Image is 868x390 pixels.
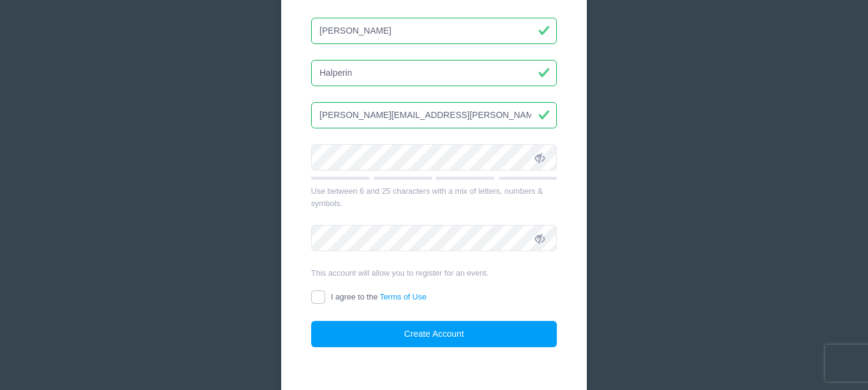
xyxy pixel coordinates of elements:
input: First Name [311,18,557,44]
div: Use between 6 and 25 characters with a mix of letters, numbers & symbols. [311,185,557,209]
input: Email [311,102,557,128]
span: I agree to the [331,292,426,301]
button: Create Account [311,321,557,347]
div: This account will allow you to register for an event. [311,267,557,279]
input: Last Name [311,60,557,86]
a: Terms of Use [380,292,427,301]
keeper-lock: Open Keeper Popup [534,150,549,165]
input: I agree to theTerms of Use [311,290,325,304]
keeper-lock: Open Keeper Popup [518,24,532,39]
